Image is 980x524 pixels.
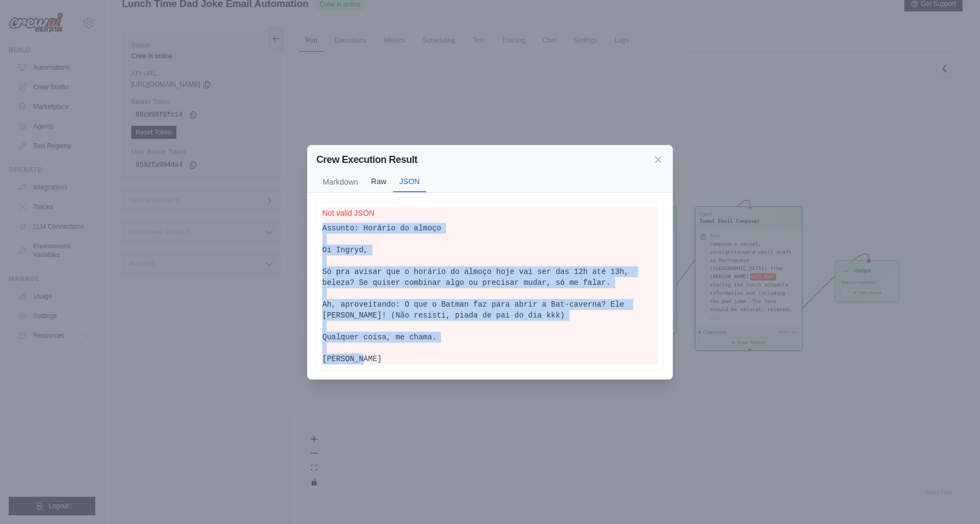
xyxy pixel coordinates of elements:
button: Markdown [316,172,365,192]
button: JSON [393,172,426,192]
h2: Crew Execution Result [316,152,418,167]
iframe: Chat Widget [926,472,980,524]
p: Not valid JSON [322,208,658,218]
pre: Assunto: Horário do almoço Oi Ingryd, Só pra avisar que o horário do almoço hoje vai ser das 12h ... [322,223,658,364]
button: Raw [365,171,393,192]
div: Widget de chat [926,472,980,524]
